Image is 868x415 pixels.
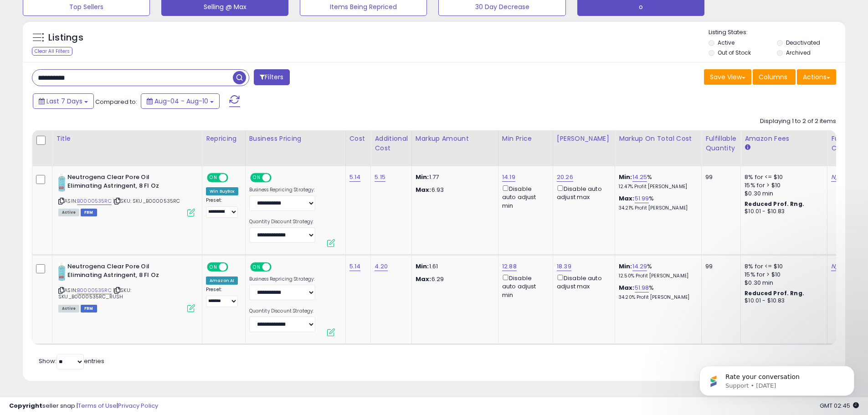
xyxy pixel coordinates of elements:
div: Amazon AI [206,277,238,285]
div: Disable auto adjust max [557,273,608,291]
div: Disable auto adjust max [557,184,608,201]
span: FBM [81,209,97,216]
div: Win BuyBox [206,187,238,195]
label: Out of Stock [718,49,751,56]
a: 14.25 [632,173,647,182]
label: Active [718,39,734,46]
div: Additional Cost [375,134,408,153]
div: Displaying 1 to 2 of 2 items [760,117,836,126]
a: B0000535RC [77,287,112,294]
span: OFF [227,263,241,271]
button: Actions [797,69,836,85]
span: Columns [759,72,787,82]
a: 5.14 [349,262,361,271]
span: Compared to: [95,97,137,106]
button: Save View [704,69,751,85]
a: 14.29 [632,262,647,271]
strong: Copyright [9,401,42,410]
div: ASIN: [58,173,195,215]
div: Fulfillment Cost [831,134,866,153]
b: Neutrogena Clear Pore Oil Eliminating Astringent, 8 Fl Oz [67,173,178,192]
div: 15% for > $10 [745,181,820,190]
h5: Listings [48,31,83,44]
p: 1.77 [416,173,491,181]
div: Fulfillable Quantity [705,134,737,153]
div: % [619,262,694,279]
div: [PERSON_NAME] [557,134,611,143]
p: 34.20% Profit [PERSON_NAME] [619,294,694,301]
div: $0.30 min [745,279,820,287]
div: Disable auto adjust min [502,184,546,210]
div: Min Price [502,134,549,143]
b: Min: [619,173,632,181]
div: $10.01 - $10.83 [745,208,820,215]
div: Preset: [206,197,238,218]
label: Deactivated [786,39,820,46]
div: Markup Amount [416,134,494,143]
div: Repricing [206,134,241,143]
div: 99 [705,173,734,181]
b: Neutrogena Clear Pore Oil Eliminating Astringent, 8 Fl Oz [67,262,178,282]
span: ON [208,174,219,182]
a: 5.15 [375,173,385,182]
b: Max: [619,283,635,292]
span: | SKU: SKU_B0000535RC_RUSH [58,287,131,300]
a: N/A [831,262,842,271]
span: OFF [270,174,284,182]
p: 12.50% Profit [PERSON_NAME] [619,273,694,279]
div: Clear All Filters [32,47,72,56]
span: FBM [81,305,97,313]
div: Cost [349,134,367,143]
div: Markup on Total Cost [619,134,698,143]
p: 1.61 [416,262,491,271]
a: 14.19 [502,173,515,182]
span: OFF [227,174,241,182]
span: | SKU: SKU_B0000535RC [113,197,180,205]
label: Business Repricing Strategy: [249,276,315,282]
div: % [619,173,694,190]
strong: Max: [416,275,431,283]
b: Max: [619,194,635,203]
a: 12.88 [502,262,517,271]
label: Archived [786,49,811,56]
div: Title [56,134,198,143]
button: Filters [254,69,289,85]
div: Preset: [206,287,238,307]
span: ON [251,263,262,271]
a: Terms of Use [78,401,117,410]
strong: Min: [416,262,429,271]
span: Aug-04 - Aug-10 [154,97,208,106]
a: 51.98 [635,283,649,292]
p: 6.93 [416,186,491,194]
a: B0000535RC [77,197,112,205]
div: Amazon Fees [745,134,823,143]
strong: Max: [416,185,431,194]
label: Quantity Discount Strategy: [249,219,315,225]
a: 5.14 [349,173,361,182]
div: $10.01 - $10.83 [745,297,820,305]
div: % [619,284,694,301]
span: Last 7 Days [46,97,82,106]
img: 31lNn6Rm7KL._SL40_.jpg [58,262,65,281]
p: 6.29 [416,275,491,283]
a: 20.26 [557,173,573,182]
strong: Min: [416,173,429,181]
p: 34.21% Profit [PERSON_NAME] [619,205,694,211]
div: Business Pricing [249,134,342,143]
span: OFF [270,263,284,271]
button: Columns [753,69,796,85]
label: Business Repricing Strategy: [249,187,315,193]
b: Min: [619,262,632,271]
div: 99 [705,262,734,271]
th: The percentage added to the cost of goods (COGS) that forms the calculator for Min & Max prices. [615,130,702,166]
div: ASIN: [58,262,195,311]
small: Amazon Fees. [745,143,750,152]
div: 8% for <= $10 [745,173,820,181]
b: Reduced Prof. Rng. [745,200,804,208]
button: Aug-04 - Aug-10 [141,93,220,109]
label: Quantity Discount Strategy: [249,308,315,314]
